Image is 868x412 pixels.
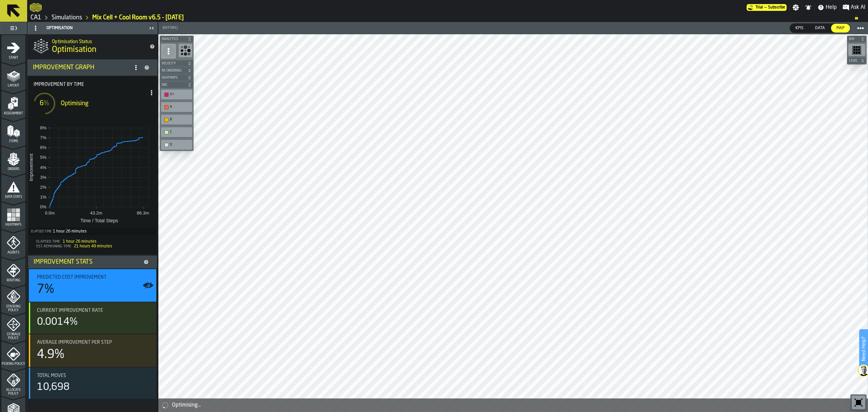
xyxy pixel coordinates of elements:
svg: Reset zoom and position [853,397,864,408]
div: button-toolbar-undefined [847,42,867,57]
div: Title [37,308,151,313]
li: menu Picking Policy [1,341,25,368]
span: 1 hour 26 minutes [63,240,97,244]
nav: Breadcrumb [30,14,865,22]
div: button-toolbar-undefined [160,126,194,138]
li: menu Routing [1,258,25,285]
li: menu Data Stats [1,174,25,201]
span: Allocate Policy [1,388,25,396]
label: button-toggle-Close me [147,24,156,32]
span: Agents [1,251,25,255]
div: D [162,141,191,148]
li: menu Start [1,35,25,62]
div: button-toolbar-undefined [160,138,194,151]
span: Ask AI [851,3,865,12]
span: Orders [1,167,25,171]
div: A+ [170,92,190,97]
span: % [44,100,49,107]
a: link-to-/wh/i/76e2a128-1b54-4d66-80d4-05ae4c277723 [52,14,82,21]
span: Map [834,25,847,31]
button: button- [847,36,867,42]
span: Start [1,56,25,60]
button: button- [160,74,194,81]
span: Heatmaps [160,76,186,80]
div: A+ [162,91,191,98]
span: Total Moves [37,373,66,378]
text: 0% [40,205,46,210]
span: Predicted Cost Improvement [37,275,106,280]
span: KPIs [793,25,806,31]
span: Re-Ordering [160,69,186,73]
li: menu Layout [1,63,25,90]
div: 1 hour 26 minutes [53,229,87,234]
text: Time / Total Steps [80,218,118,223]
li: menu Heatmaps [1,202,25,229]
button: button- [160,60,194,67]
label: button-switch-multi-Data [809,23,831,33]
text: 4% [40,165,46,170]
div: stat-Total Moves [29,368,156,399]
div: button-toolbar-undefined [160,113,194,126]
div: alert-Optimising... [158,398,868,412]
text: 0.0m [45,210,55,216]
div: Title [37,340,151,345]
text: 2% [40,185,46,190]
a: logo-header [30,1,42,14]
li: menu Allocate Policy [1,369,25,396]
label: button-toggle-Show on Map [143,269,154,302]
span: Subscribe [768,5,785,10]
label: button-switch-multi-Map [831,23,850,33]
label: Need Help? [860,330,867,368]
div: 7% [37,283,54,296]
a: link-to-/wh/i/76e2a128-1b54-4d66-80d4-05ae4c277723/pricing/ [747,4,787,11]
li: menu Items [1,118,25,146]
span: Assignment [1,112,25,115]
h2: Sub Title [52,38,144,44]
label: button-toggle-Notifications [802,4,814,11]
span: Improvement by time [34,82,157,87]
div: Optimising [61,100,141,107]
span: Trial [755,5,763,10]
button: button- [160,81,194,88]
div: button-toolbar-undefined [160,101,194,113]
div: stat-Current Improvement Rate [29,302,156,334]
span: Analytics [160,37,186,41]
div: B [162,116,191,123]
text: 1% [40,195,46,200]
span: Optimisation [46,26,73,31]
span: Current Improvement Rate [37,308,103,313]
span: Items [1,139,25,143]
span: Est. Remaining Time [36,245,71,248]
div: button-toolbar-undefined [160,88,194,101]
button: button- [160,67,194,74]
button: button- [160,36,194,42]
span: Help [826,3,837,12]
a: logo-header [160,397,198,411]
div: C [170,130,190,134]
svg: Show Congestion [180,45,191,56]
span: — [764,5,767,10]
div: thumb [831,24,850,33]
text: 43.2m [90,210,102,216]
span: 21 hours 49 minutes [74,244,112,248]
li: menu Orders [1,146,25,173]
span: Elapsed Time [36,240,60,244]
span: Average Improvement Per Step [37,340,112,345]
label: button-toggle-Toggle Full Menu [1,23,25,33]
span: Heatmaps [1,223,25,227]
span: Level [848,59,859,63]
button: button- [847,57,867,64]
div: stat-Average Improvement Per Step [29,334,156,367]
span: 6 [40,100,44,107]
div: Title [37,275,151,280]
li: menu Agents [1,230,25,257]
label: button-toggle-Help [815,3,840,12]
div: Title [37,373,151,378]
div: button-toolbar-undefined [850,394,867,411]
span: Storage Policy [1,333,25,340]
div: 0.0014% [37,316,78,328]
div: B [170,117,190,122]
span: Routing [1,279,25,282]
text: 6% [40,145,46,150]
